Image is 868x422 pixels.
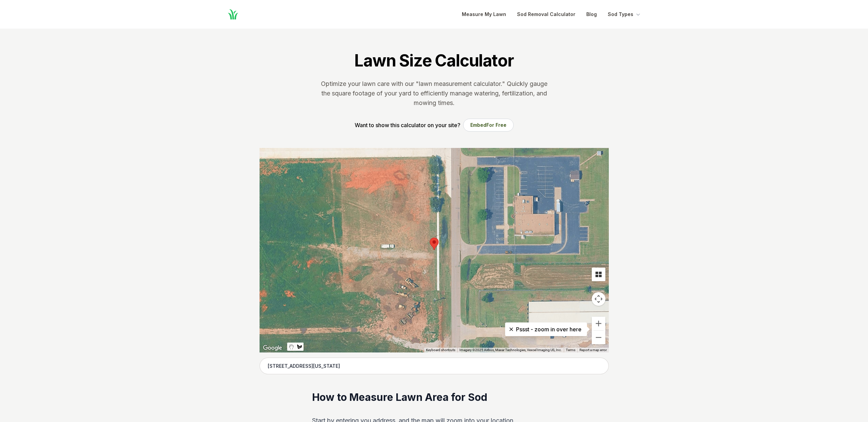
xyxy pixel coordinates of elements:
button: Keyboard shortcuts [426,348,455,352]
p: Pssst - zoom in over here [511,325,582,333]
h2: How to Measure Lawn Area for Sod [312,391,556,404]
button: Stop drawing [287,343,295,351]
button: Map camera controls [592,292,605,306]
span: For Free [486,122,506,128]
a: Report a map error [579,348,607,352]
a: Open this area in Google Maps (opens a new window) [261,344,284,352]
button: Draw a shape [295,343,304,351]
h1: Lawn Size Calculator [354,50,513,71]
button: Sod Types [608,10,642,18]
a: Measure My Lawn [462,10,506,18]
button: Zoom out [592,331,605,344]
a: Blog [586,10,597,18]
input: Enter your address to get started [260,358,609,375]
span: Imagery ©2025 Airbus, Maxar Technologies, Vexcel Imaging US, Inc. [459,348,562,352]
a: Terms (opens in new tab) [566,348,575,352]
a: Sod Removal Calculator [517,10,575,18]
p: Want to show this calculator on your site? [355,121,460,129]
img: Google [261,344,284,352]
button: Zoom in [592,317,605,330]
p: Optimize your lawn care with our "lawn measurement calculator." Quickly gauge the square footage ... [320,79,549,108]
button: Tilt map [592,268,605,281]
button: EmbedFor Free [463,119,514,132]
